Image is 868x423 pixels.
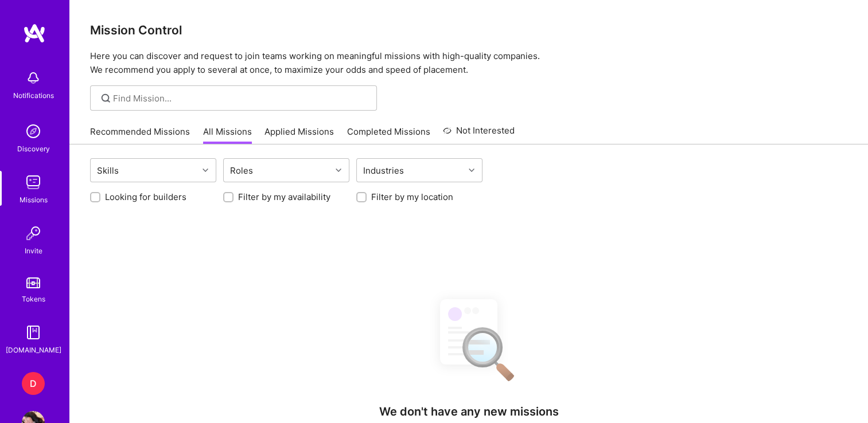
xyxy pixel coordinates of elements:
[20,194,48,206] div: Missions
[25,245,42,257] div: Invite
[22,222,45,245] img: Invite
[347,126,430,144] a: Completed Missions
[19,372,48,395] a: D
[94,162,122,179] div: Skills
[443,124,515,144] a: Not Interested
[371,191,453,203] label: Filter by my location
[90,49,847,77] p: Here you can discover and request to join teams working on meaningful missions with high-quality ...
[379,405,559,418] h4: We don't have any new missions
[26,277,40,288] img: tokens
[22,321,45,344] img: guide book
[13,89,54,101] div: Notifications
[105,191,186,203] label: Looking for builders
[113,92,368,104] input: Find Mission...
[90,23,847,37] h3: Mission Control
[23,23,46,44] img: logo
[203,126,252,144] a: All Missions
[99,92,112,105] i: icon SearchGrey
[264,126,334,144] a: Applied Missions
[90,126,190,144] a: Recommended Missions
[420,289,517,389] img: No Results
[22,372,45,395] div: D
[22,293,45,305] div: Tokens
[336,167,341,173] i: icon Chevron
[203,167,208,173] i: icon Chevron
[238,191,330,203] label: Filter by my availability
[6,344,61,356] div: [DOMAIN_NAME]
[22,171,45,194] img: teamwork
[22,66,45,89] img: bell
[360,162,407,179] div: Industries
[227,162,256,179] div: Roles
[469,167,474,173] i: icon Chevron
[17,143,50,155] div: Discovery
[22,120,45,143] img: discovery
